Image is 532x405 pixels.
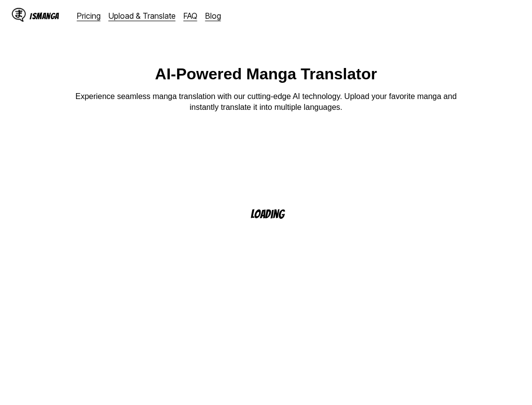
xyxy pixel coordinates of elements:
[205,11,221,21] a: Blog
[77,11,101,21] a: Pricing
[12,8,26,22] img: IsManga Logo
[251,208,297,220] p: Loading
[30,11,59,21] div: IsManga
[12,8,77,24] a: IsManga LogoIsManga
[109,11,176,21] a: Upload & Translate
[155,65,377,83] h1: AI-Powered Manga Translator
[69,91,463,113] p: Experience seamless manga translation with our cutting-edge AI technology. Upload your favorite m...
[184,11,197,21] a: FAQ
